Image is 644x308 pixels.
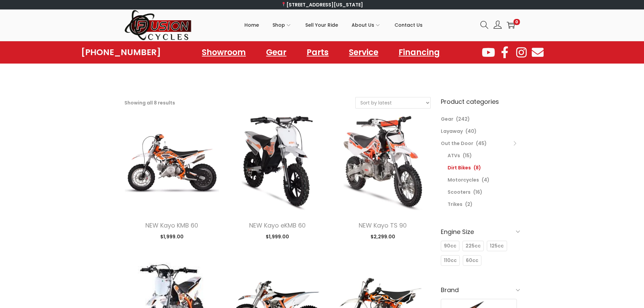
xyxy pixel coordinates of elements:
span: 125cc [490,242,504,250]
select: Shop order [356,97,430,108]
span: 225cc [466,242,481,250]
a: Financing [392,45,447,60]
a: Dirt Bikes [448,164,471,171]
span: $ [266,233,269,240]
a: Out the Door [441,140,473,147]
a: Gear [441,116,453,122]
a: NEW Kayo KMB 60 [145,221,198,230]
a: Home [244,10,259,40]
a: Layaway [441,128,463,135]
a: Gear [259,45,293,60]
span: (4) [482,176,490,183]
span: (45) [476,140,487,147]
a: Scooters [448,189,471,195]
a: [STREET_ADDRESS][US_STATE] [281,1,363,8]
span: (40) [466,128,477,135]
span: 1,999.00 [266,233,289,240]
nav: Primary navigation [192,10,475,40]
span: (15) [463,152,472,159]
span: 1,999.00 [160,233,184,240]
span: Shop [272,17,285,33]
span: (8) [474,164,481,171]
a: 0 [507,21,515,29]
img: Woostify retina logo [124,9,192,41]
p: Showing all 8 results [124,98,175,108]
span: 90cc [444,242,456,250]
img: 📍 [281,2,286,7]
h6: Brand [441,282,520,298]
span: Contact Us [395,17,423,33]
span: About Us [352,17,374,33]
span: (242) [456,116,470,122]
a: Service [342,45,385,60]
span: Sell Your Ride [305,17,338,33]
a: NEW Kayo eKMB 60 [249,221,306,230]
span: $ [160,233,163,240]
span: Home [244,17,259,33]
a: About Us [352,10,381,40]
a: Shop [272,10,292,40]
h6: Product categories [441,97,520,106]
a: Parts [300,45,335,60]
a: NEW Kayo TS 90 [359,221,407,230]
a: Motorcycles [448,176,479,183]
span: 110cc [444,257,457,264]
span: 2,299.00 [371,233,395,240]
span: 60cc [466,257,478,264]
span: (2) [465,201,473,208]
a: Showroom [195,45,253,60]
a: Contact Us [395,10,423,40]
h6: Engine Size [441,224,520,240]
span: (16) [473,189,482,195]
a: [PHONE_NUMBER] [81,48,161,57]
span: $ [371,233,374,240]
a: Trikes [448,201,462,208]
a: Sell Your Ride [305,10,338,40]
a: ATVs [448,152,460,159]
nav: Menu [195,45,447,60]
